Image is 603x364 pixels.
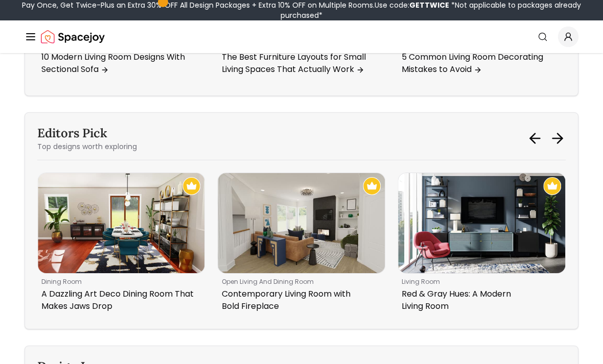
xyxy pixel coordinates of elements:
[402,288,558,312] p: Red & Gray Hues: A Modern Living Room
[41,27,105,47] img: Spacejoy Logo
[218,173,386,317] a: Contemporary Living Room with Bold FireplaceRecommended Spacejoy Design - Contemporary Living Roo...
[41,27,105,47] a: Spacejoy
[41,288,197,312] p: A Dazzling Art Deco Dining Room That Makes Jaws Drop
[402,278,558,286] p: living room
[41,51,197,76] p: 10 Modern Living Room Designs With Sectional Sofa
[363,177,381,195] img: Recommended Spacejoy Design - Contemporary Living Room with Bold Fireplace
[222,288,378,312] p: Contemporary Living Room with Bold Fireplace
[398,173,566,317] div: 4 / 6
[41,278,197,286] p: dining room
[543,177,561,195] img: Recommended Spacejoy Design - Red & Gray Hues: A Modern Living Room
[183,177,201,195] img: Recommended Spacejoy Design - A Dazzling Art Deco Dining Room That Makes Jaws Drop
[38,173,205,273] img: A Dazzling Art Deco Dining Room That Makes Jaws Drop
[218,173,386,317] div: 3 / 6
[402,51,558,76] p: 5 Common Living Room Decorating Mistakes to Avoid
[398,173,565,273] img: Red & Gray Hues: A Modern Living Room
[222,278,378,286] p: open living and dining room
[218,173,385,273] img: Contemporary Living Room with Bold Fireplace
[222,51,378,76] p: The Best Furniture Layouts for Small Living Spaces That Actually Work
[37,173,205,317] a: A Dazzling Art Deco Dining Room That Makes Jaws DropRecommended Spacejoy Design - A Dazzling Art ...
[37,173,566,317] div: Carousel
[37,141,137,152] p: Top designs worth exploring
[398,173,566,317] a: Red & Gray Hues: A Modern Living RoomRecommended Spacejoy Design - Red & Gray Hues: A Modern Livi...
[37,125,137,141] h3: Editors Pick
[25,20,578,53] nav: Global
[37,173,205,317] div: 2 / 6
